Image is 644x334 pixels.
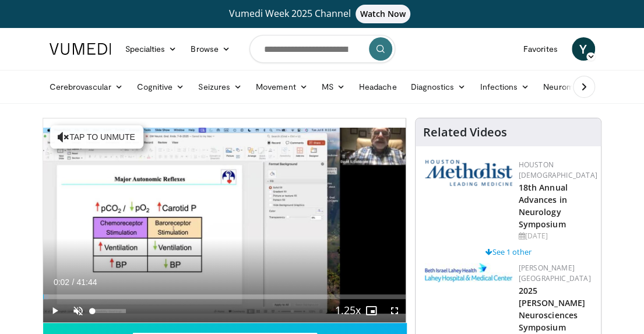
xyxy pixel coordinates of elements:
span: Vumedi Week 2025 Channel [229,7,416,20]
a: 18th Annual Advances in Neurology Symposium [518,182,567,230]
a: See 1 other [485,247,532,257]
a: Movement [249,75,315,99]
a: Browse [184,37,237,61]
a: Diagnostics [403,75,473,99]
a: Y [572,37,595,61]
a: MS [315,75,352,99]
h4: Related Videos [423,125,506,139]
button: Enable picture-in-picture mode [359,299,382,322]
span: 41:44 [76,277,97,287]
span: / [72,277,75,287]
button: Playback Rate [336,299,359,322]
img: 5e4488cc-e109-4a4e-9fd9-73bb9237ee91.png.150x105_q85_autocrop_double_scale_upscale_version-0.2.png [425,160,512,186]
div: Progress Bar [43,294,406,299]
div: [DATE] [518,231,597,241]
a: Neuromuscular [536,75,619,99]
a: Infections [473,75,536,99]
video-js: Video Player [43,118,406,322]
a: 2025 [PERSON_NAME] Neurosciences Symposium [518,285,585,333]
a: Favorites [516,37,565,61]
a: Vumedi Week 2025 ChannelWatch Now [43,5,602,23]
button: Unmute [66,299,90,322]
a: Headache [352,75,404,99]
button: Play [43,299,66,322]
a: [PERSON_NAME][GEOGRAPHIC_DATA] [518,263,590,283]
a: Seizures [191,75,249,99]
a: Cognitive [130,75,192,99]
span: Watch Now [356,5,411,23]
img: e7977282-282c-4444-820d-7cc2733560fd.jpg.150x105_q85_autocrop_double_scale_upscale_version-0.2.jpg [425,263,512,282]
span: 0:02 [54,277,69,287]
input: Search topics, interventions [249,35,395,63]
a: Cerebrovascular [43,75,130,99]
button: Tap to unmute [50,125,143,149]
button: Fullscreen [382,299,406,322]
div: Volume Level [93,309,126,313]
img: VuMedi Logo [50,43,111,55]
a: Houston [DEMOGRAPHIC_DATA] [518,160,597,180]
a: Specialties [118,37,184,61]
